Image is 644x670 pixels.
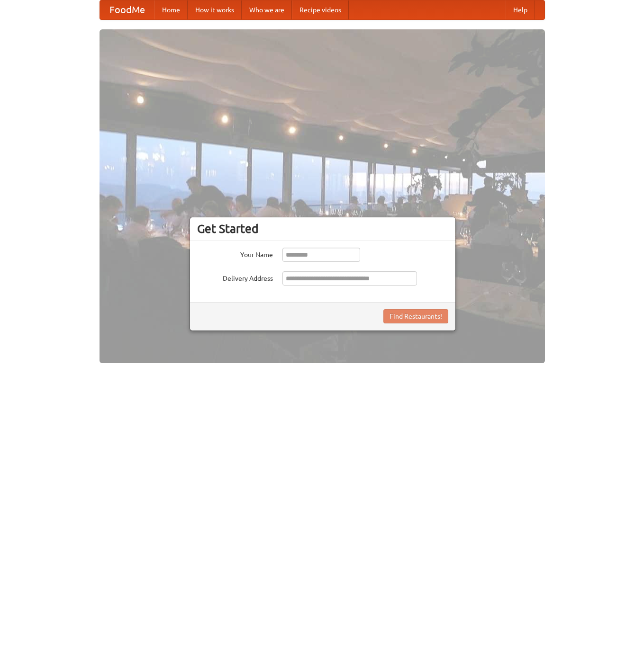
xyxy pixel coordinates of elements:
[197,248,273,259] label: Your Name
[154,0,188,19] a: Home
[197,222,448,236] h3: Get Started
[197,271,273,283] label: Delivery Address
[292,0,349,19] a: Recipe videos
[188,0,242,19] a: How it works
[506,0,535,19] a: Help
[242,0,292,19] a: Who we are
[100,0,154,19] a: FoodMe
[383,309,448,323] button: Find Restaurants!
